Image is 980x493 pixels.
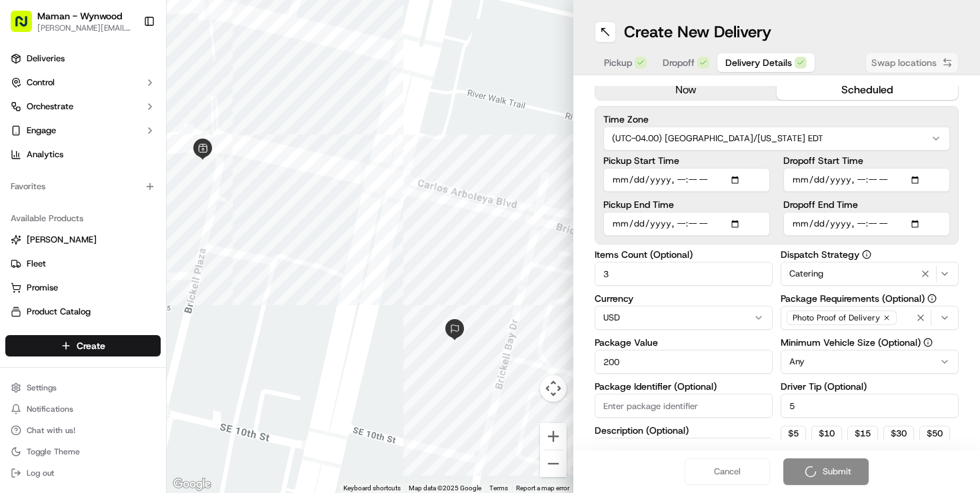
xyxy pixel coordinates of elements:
a: Powered byPylon [94,330,161,340]
div: 📗 [13,299,24,310]
button: Settings [5,378,161,397]
button: [PERSON_NAME] [5,229,161,250]
div: Start new chat [60,127,219,141]
span: Knowledge Base [27,298,102,311]
img: 8016278978528_b943e370aa5ada12b00a_72.png [28,127,52,151]
button: $10 [811,426,842,442]
input: Enter driver tip amount [781,394,959,418]
button: $5 [781,426,806,442]
a: [PERSON_NAME] [11,234,155,246]
div: Available Products [5,208,161,229]
button: $15 [847,426,878,442]
span: • [113,207,117,217]
label: Description (Optional) [595,426,773,435]
button: $30 [883,426,914,442]
label: Items Count (Optional) [595,250,773,259]
button: Promise [5,277,161,298]
p: Welcome 👋 [13,53,243,75]
span: Chat with us! [27,425,75,436]
span: Pickup [604,56,632,69]
a: Deliveries [5,48,161,69]
span: • [113,243,117,253]
a: Product Catalog [11,306,155,318]
img: 1736555255976-a54dd68f-1ca7-489b-9aae-adbdc363a1c4 [27,243,37,254]
label: Pickup End Time [603,200,770,209]
label: Minimum Vehicle Size (Optional) [781,338,959,347]
span: Deliveries [27,53,65,65]
label: Dropoff End Time [783,200,950,209]
img: Klarizel Pensader [13,230,35,251]
a: Report a map error [516,484,569,492]
span: Photo Proof of Delivery [793,312,880,323]
button: Catering [781,262,959,286]
span: Klarizel Pensader [41,243,110,253]
span: Pylon [133,330,161,340]
button: Product Catalog [5,301,161,322]
button: Maman - Wynwood [37,9,122,23]
button: See all [207,171,243,187]
span: Settings [27,382,57,393]
div: 💻 [113,299,123,310]
input: Got a question? Start typing here... [35,86,240,100]
div: We're available if you need us! [60,141,183,151]
a: Promise [11,282,155,294]
button: Keyboard shortcuts [343,484,401,493]
span: Toggle Theme [27,446,80,457]
a: Terms (opens in new tab) [489,484,508,492]
a: 💻API Documentation [107,292,219,316]
button: scheduled [777,80,958,100]
span: Map data ©2025 Google [409,484,481,492]
label: Dropoff Start Time [783,156,950,165]
a: Open this area in Google Maps (opens a new window) [170,476,214,493]
button: Minimum Vehicle Size (Optional) [923,338,933,347]
button: Engage [5,120,161,141]
button: Log out [5,464,161,482]
button: Create [5,335,161,356]
span: Klarizel Pensader [41,207,110,217]
label: Package Value [595,338,773,347]
a: Analytics [5,144,161,165]
span: Fleet [27,258,46,270]
span: Orchestrate [27,101,73,113]
label: Currency [595,294,773,303]
div: Past conversations [13,173,89,184]
img: Google [170,476,214,493]
span: Control [27,77,55,89]
a: Fleet [11,258,155,270]
input: Enter package value [595,350,773,374]
span: Log out [27,468,54,478]
input: Enter package identifier [595,394,773,418]
button: $50 [919,426,950,442]
button: Dispatch Strategy [862,250,871,259]
button: Maman - Wynwood[PERSON_NAME][EMAIL_ADDRESS][DOMAIN_NAME] [5,5,138,37]
span: [PERSON_NAME] [27,234,97,246]
img: Klarizel Pensader [13,194,35,215]
button: Map camera controls [540,375,567,402]
input: Enter number of items [595,262,773,286]
button: Toggle Theme [5,442,161,461]
h1: Create New Delivery [624,21,771,43]
img: Nash [13,13,40,40]
span: Catering [789,268,823,280]
button: [PERSON_NAME][EMAIL_ADDRESS][DOMAIN_NAME] [37,23,133,33]
span: Create [77,339,105,352]
span: Notifications [27,404,73,414]
button: Package Requirements (Optional) [927,294,937,303]
label: Driver Tip (Optional) [781,382,959,391]
button: Zoom in [540,423,567,450]
span: [DATE] [120,207,147,217]
label: Package Identifier (Optional) [595,382,773,391]
button: Photo Proof of Delivery [781,306,959,330]
button: Fleet [5,253,161,274]
span: Product Catalog [27,306,91,318]
label: Time Zone [603,115,950,124]
button: Start new chat [227,131,243,147]
button: Orchestrate [5,96,161,117]
label: Package Requirements (Optional) [781,294,959,303]
div: Favorites [5,176,161,197]
span: Promise [27,282,58,294]
label: Dispatch Strategy [781,250,959,259]
span: Engage [27,125,56,137]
